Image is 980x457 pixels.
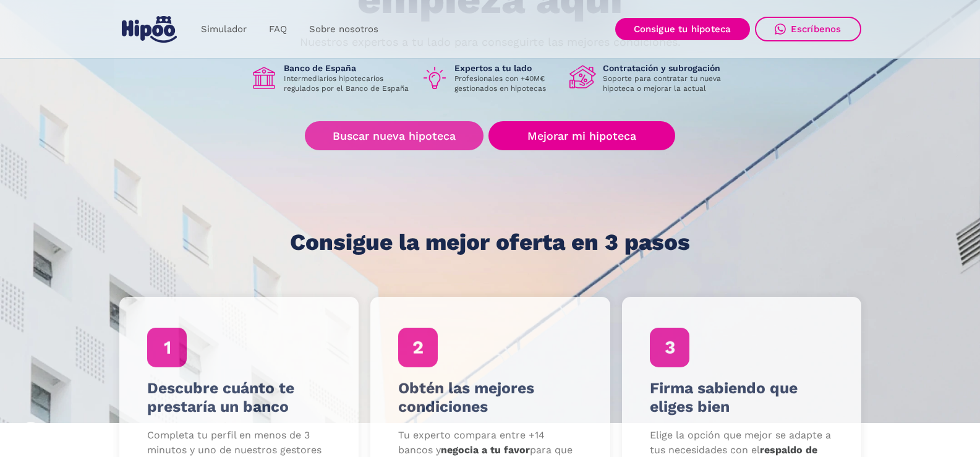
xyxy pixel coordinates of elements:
p: Soporte para contratar tu nueva hipoteca o mejorar la actual [603,74,730,93]
a: Consigue tu hipoteca [615,18,750,40]
a: Buscar nueva hipoteca [305,121,484,150]
h4: Obtén las mejores condiciones [398,379,582,416]
h4: Descubre cuánto te prestaría un banco [147,379,331,416]
strong: negocia a tu favor [441,444,530,456]
p: Profesionales con +40M€ gestionados en hipotecas [454,74,560,93]
h4: Firma sabiendo que eliges bien [649,379,833,416]
a: home [119,11,180,48]
a: Simulador [190,17,258,41]
p: Intermediarios hipotecarios regulados por el Banco de España [284,74,411,93]
a: Mejorar mi hipoteca [488,121,675,150]
a: FAQ [258,17,298,41]
h1: Contratación y subrogación [603,62,730,74]
h1: Consigue la mejor oferta en 3 pasos [290,230,690,255]
h1: Banco de España [284,62,411,74]
h1: Expertos a tu lado [454,62,560,74]
a: Sobre nosotros [298,17,390,41]
div: Escríbenos [791,23,842,35]
a: Escríbenos [755,17,861,41]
